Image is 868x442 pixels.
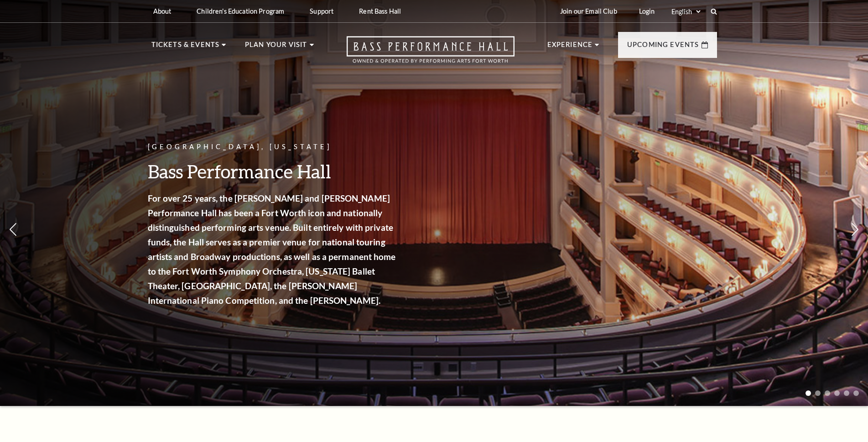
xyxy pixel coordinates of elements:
select: Select: [670,7,702,16]
strong: For over 25 years, the [PERSON_NAME] and [PERSON_NAME] Performance Hall has been a Fort Worth ico... [148,193,396,306]
p: [GEOGRAPHIC_DATA], [US_STATE] [148,141,399,153]
h3: Bass Performance Hall [148,160,399,183]
p: Experience [547,39,593,56]
p: Rent Bass Hall [359,7,401,15]
p: About [153,7,172,15]
p: Tickets & Events [151,39,220,56]
p: Upcoming Events [627,39,699,56]
p: Support [310,7,333,15]
p: Children's Education Program [197,7,284,15]
p: Plan Your Visit [245,39,307,56]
